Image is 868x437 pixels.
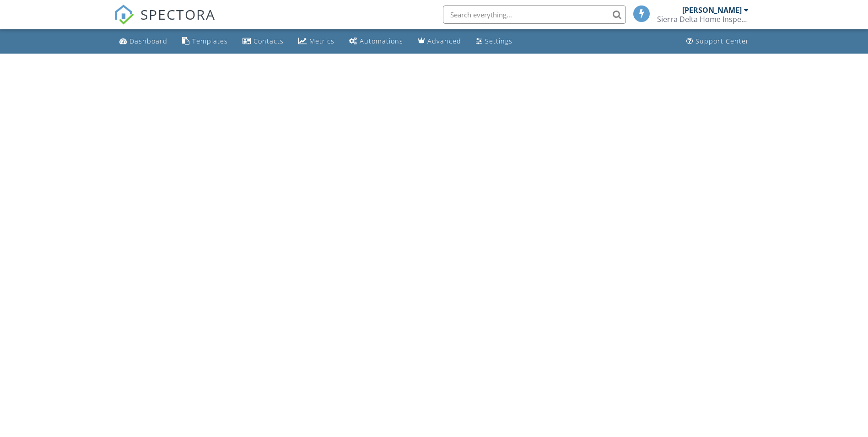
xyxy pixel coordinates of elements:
[309,37,334,45] div: Metrics
[345,33,407,50] a: Automations (Basic)
[295,33,338,50] a: Metrics
[443,5,626,24] input: Search everything...
[114,5,134,25] img: The Best Home Inspection Software - Spectora
[427,37,461,45] div: Advanced
[360,37,403,45] div: Automations
[239,33,287,50] a: Contacts
[116,33,171,50] a: Dashboard
[695,37,749,45] div: Support Center
[414,33,465,50] a: Advanced
[683,33,753,50] a: Support Center
[129,37,167,45] div: Dashboard
[485,37,512,45] div: Settings
[192,37,228,45] div: Templates
[178,33,232,50] a: Templates
[472,33,516,50] a: Settings
[140,5,216,24] span: SPECTORA
[657,15,749,24] div: Sierra Delta Home Inspections LLC
[682,5,742,15] div: [PERSON_NAME]
[114,12,216,32] a: SPECTORA
[253,37,284,45] div: Contacts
